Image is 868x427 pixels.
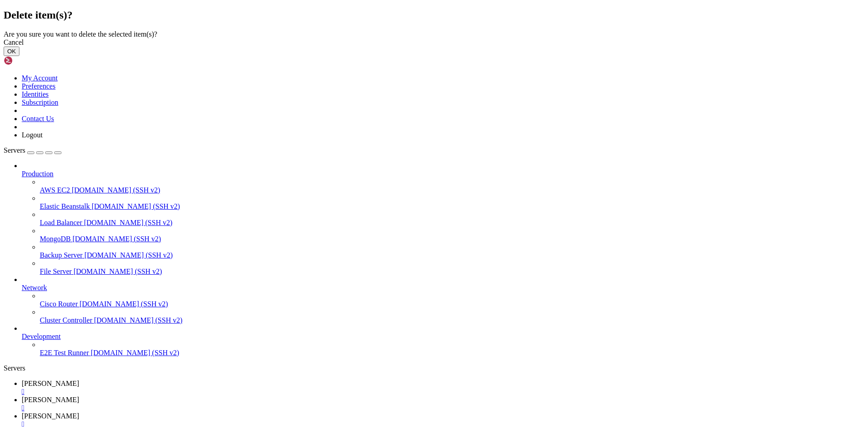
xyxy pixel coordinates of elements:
[40,349,89,357] span: E2E Test Runner
[22,170,53,178] span: Production
[4,42,750,50] x-row: VirtualBoxST@[TECHNICAL_ID]'s password:
[91,349,179,357] span: [DOMAIN_NAME] (SSH v2)
[4,50,750,57] x-row: Access denied
[40,316,92,324] span: Cluster Controller
[72,186,160,194] span: [DOMAIN_NAME] (SSH v2)
[4,11,7,19] div: (0, 1)
[22,388,864,396] a: 
[22,396,864,412] a: Michael
[22,380,864,396] a: Michael
[22,170,864,178] a: Production
[4,47,19,56] button: OK
[4,146,25,154] span: Servers
[40,341,864,357] li: E2E Test Runner [DOMAIN_NAME] (SSH v2)
[40,202,864,211] a: Elastic Beanstalk [DOMAIN_NAME] (SSH v2)
[22,333,61,340] span: Development
[40,243,864,259] li: Backup Server [DOMAIN_NAME] (SSH v2)
[4,4,750,11] x-row: Access denied
[22,162,864,276] li: Production
[40,211,864,227] li: Load Balancer [DOMAIN_NAME] (SSH v2)
[40,219,864,227] a: Load Balancer [DOMAIN_NAME] (SSH v2)
[22,284,47,291] span: Network
[22,333,864,341] a: Development
[22,324,864,357] li: Development
[80,300,168,308] span: [DOMAIN_NAME] (SSH v2)
[4,19,750,27] x-row: Access denied
[40,202,90,210] span: Elastic Beanstalk
[40,259,864,276] li: File Server [DOMAIN_NAME] (SSH v2)
[40,300,864,308] a: Cisco Router [DOMAIN_NAME] (SSH v2)
[40,267,864,276] a: File Server [DOMAIN_NAME] (SSH v2)
[4,4,750,11] x-row: Connecting [TECHNICAL_ID]...
[22,276,864,324] li: Network
[40,235,71,243] span: MongoDB
[22,396,79,404] span: [PERSON_NAME]
[22,284,864,292] a: Network
[4,30,864,38] div: Are you sure you want to delete the selected item(s)?
[40,300,78,308] span: Cisco Router
[40,186,864,194] a: AWS EC2 [DOMAIN_NAME] (SSH v2)
[40,227,864,243] li: MongoDB [DOMAIN_NAME] (SSH v2)
[22,90,49,98] a: Identities
[22,404,864,412] a: 
[74,267,162,275] span: [DOMAIN_NAME] (SSH v2)
[4,57,750,65] x-row: VirtualBoxST@[TECHNICAL_ID]'s password:
[40,316,864,324] a: Cluster Controller [DOMAIN_NAME] (SSH v2)
[40,267,72,275] span: File Server
[4,11,750,19] x-row: VirtualBoxST@[TECHNICAL_ID]'s password:
[4,364,864,372] div: Servers
[22,74,58,82] a: My Account
[40,235,864,243] a: MongoDB [DOMAIN_NAME] (SSH v2)
[40,308,864,324] li: Cluster Controller [DOMAIN_NAME] (SSH v2)
[40,194,864,211] li: Elastic Beanstalk [DOMAIN_NAME] (SSH v2)
[40,219,82,226] span: Load Balancer
[22,82,56,90] a: Preferences
[152,57,156,65] div: (39, 7)
[4,34,750,42] x-row: Access denied
[40,186,70,194] span: AWS EC2
[85,251,173,259] span: [DOMAIN_NAME] (SSH v2)
[4,27,750,34] x-row: VirtualBoxST@[TECHNICAL_ID]'s password:
[22,131,42,139] a: Logout
[94,316,183,324] span: [DOMAIN_NAME] (SSH v2)
[22,380,79,387] span: [PERSON_NAME]
[72,235,161,243] span: [DOMAIN_NAME] (SSH v2)
[4,56,56,65] img: Shellngn
[40,349,864,357] a: E2E Test Runner [DOMAIN_NAME] (SSH v2)
[40,251,83,259] span: Backup Server
[4,146,61,154] a: Servers
[4,38,864,47] div: Cancel
[4,9,864,21] h2: Delete item(s)?
[22,412,79,420] span: [PERSON_NAME]
[84,219,173,226] span: [DOMAIN_NAME] (SSH v2)
[40,251,864,259] a: Backup Server [DOMAIN_NAME] (SSH v2)
[22,115,54,122] a: Contact Us
[40,178,864,194] li: AWS EC2 [DOMAIN_NAME] (SSH v2)
[92,202,180,210] span: [DOMAIN_NAME] (SSH v2)
[22,99,58,106] a: Subscription
[40,292,864,308] li: Cisco Router [DOMAIN_NAME] (SSH v2)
